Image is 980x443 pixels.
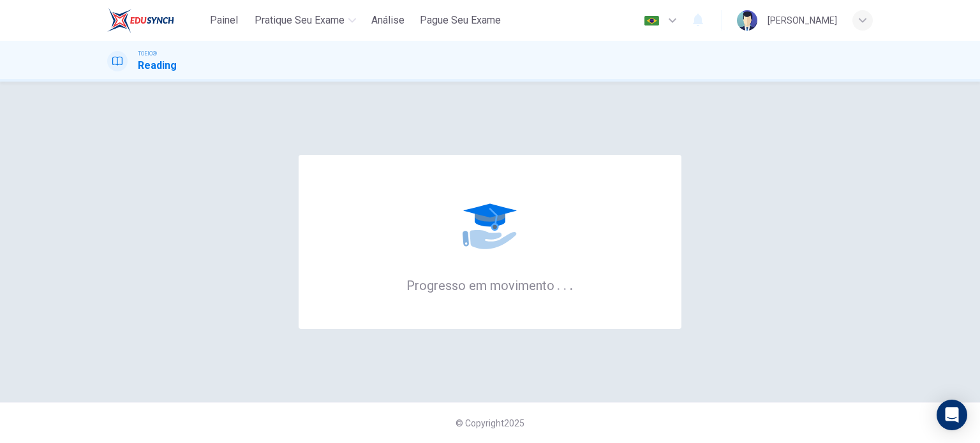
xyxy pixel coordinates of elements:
[737,10,757,31] img: Profile picture
[371,13,405,28] span: Análise
[563,273,567,294] h6: .
[204,9,244,32] button: Painel
[768,13,837,28] div: [PERSON_NAME]
[420,13,501,28] span: Pague Seu Exame
[138,49,157,58] span: TOEIC®
[644,16,660,25] img: pt
[255,13,345,28] span: Pratique seu exame
[210,13,238,28] span: Painel
[107,8,204,33] a: EduSynch logo
[406,277,574,293] h6: Progresso em movimento
[415,9,506,32] button: Pague Seu Exame
[249,9,361,32] button: Pratique seu exame
[456,418,524,428] span: © Copyright 2025
[107,8,174,33] img: EduSynch logo
[937,400,967,430] div: Open Intercom Messenger
[569,273,574,294] h6: .
[138,58,177,73] h1: Reading
[556,273,561,294] h6: .
[366,9,410,32] button: Análise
